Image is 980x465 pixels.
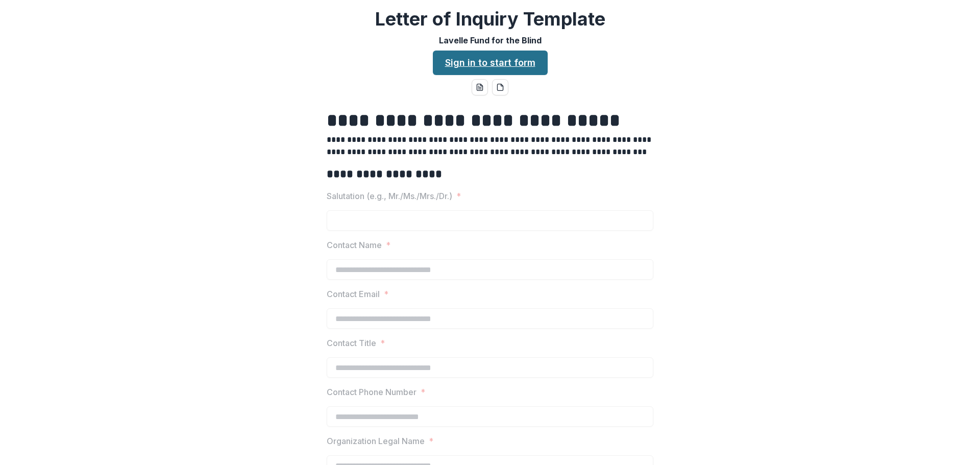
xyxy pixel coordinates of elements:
[375,8,605,30] h2: Letter of Inquiry Template
[439,34,542,46] p: Lavelle Fund for the Blind
[327,386,416,398] p: Contact Phone Number
[327,239,382,251] p: Contact Name
[433,51,548,75] a: Sign in to start form
[327,435,425,447] p: Organization Legal Name
[327,288,380,300] p: Contact Email
[492,79,508,95] button: pdf-download
[327,337,376,349] p: Contact Title
[472,79,488,95] button: word-download
[327,190,452,202] p: Salutation (e.g., Mr./Ms./Mrs./Dr.)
